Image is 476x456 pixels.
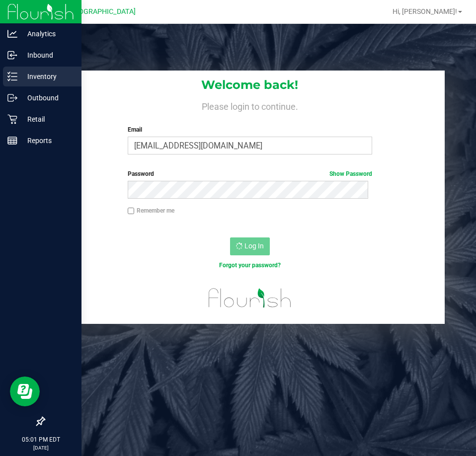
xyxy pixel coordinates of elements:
p: Reports [17,135,77,147]
button: Log In [230,237,270,255]
input: Remember me [128,208,135,215]
iframe: Resource center [10,377,40,406]
inline-svg: Analytics [7,29,17,39]
p: Retail [17,113,77,125]
p: [DATE] [4,444,77,452]
a: Forgot your password? [219,262,281,269]
p: Inventory [17,71,77,82]
inline-svg: Inventory [7,72,17,81]
label: Remember me [128,206,174,215]
a: Show Password [329,170,372,177]
p: Inbound [17,49,77,61]
p: Analytics [17,28,77,40]
p: 05:01 PM EDT [4,435,77,444]
inline-svg: Reports [7,136,17,146]
span: Hi, [PERSON_NAME]! [393,7,457,15]
inline-svg: Outbound [7,93,17,103]
span: [GEOGRAPHIC_DATA] [68,7,136,16]
inline-svg: Inbound [7,50,17,60]
h4: Please login to continue. [55,99,444,111]
h1: Welcome back! [55,78,444,91]
span: Password [128,170,154,177]
label: Email [128,125,372,134]
span: Log In [244,242,264,250]
inline-svg: Retail [7,114,17,124]
img: flourish_logo.svg [201,280,299,316]
p: Outbound [17,92,77,104]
